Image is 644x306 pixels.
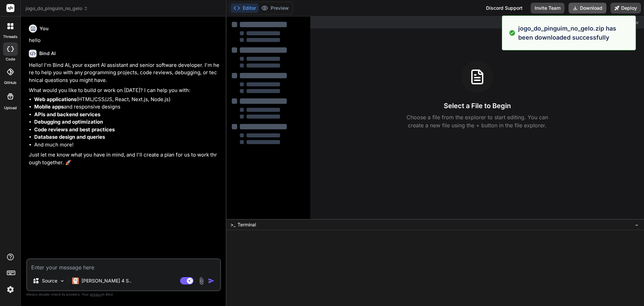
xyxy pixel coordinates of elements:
[237,221,256,228] span: Terminal
[25,5,88,12] span: jogo_do_pinguim_no_gelo
[509,24,516,42] img: alert
[34,134,105,140] strong: Database design and queries
[34,96,76,102] strong: Web applications
[482,3,527,13] div: Discord Support
[3,34,17,40] label: threads
[90,292,102,296] span: privacy
[29,87,220,94] p: What would you like to build or work on [DATE]? I can help you with:
[82,277,131,284] p: [PERSON_NAME] 4 S..
[635,221,639,228] span: −
[531,3,565,13] button: Invite Team
[610,3,641,13] button: Deploy
[5,284,16,295] img: settings
[6,56,15,62] label: code
[634,219,640,230] button: −
[42,277,57,284] p: Source
[29,37,220,44] p: hello
[208,277,215,284] img: icon
[569,3,606,13] button: Download
[34,103,64,110] strong: Mobile apps
[518,24,632,42] p: jogo_do_pinguim_no_gelo.zip has been downloaded successfully
[34,111,100,118] strong: APIs and backend services
[4,80,16,86] label: GitHub
[34,126,115,133] strong: Code reviews and best practices
[4,105,17,111] label: Upload
[39,50,56,57] h6: Bind AI
[444,101,511,111] h3: Select a File to Begin
[34,119,103,125] strong: Debugging and optimization
[34,141,220,149] li: And much more!
[26,291,221,298] p: Always double-check its answers. Your in Bind
[259,3,291,13] button: Preview
[402,113,552,129] p: Choose a file from the explorer to start editing. You can create a new file using the + button in...
[34,103,220,111] li: and responsive designs
[72,277,79,284] img: Claude 4 Sonnet
[59,278,65,284] img: Pick Models
[29,151,220,166] p: Just let me know what you have in mind, and I'll create a plan for us to work through together. 🚀
[34,96,220,103] li: (HTML/CSS/JS, React, Next.js, Node.js)
[40,25,49,32] h6: You
[231,3,259,13] button: Editor
[198,277,205,285] img: attachment
[230,221,235,228] span: >_
[29,61,220,84] p: Hello! I'm Bind AI, your expert AI assistant and senior software developer. I'm here to help you ...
